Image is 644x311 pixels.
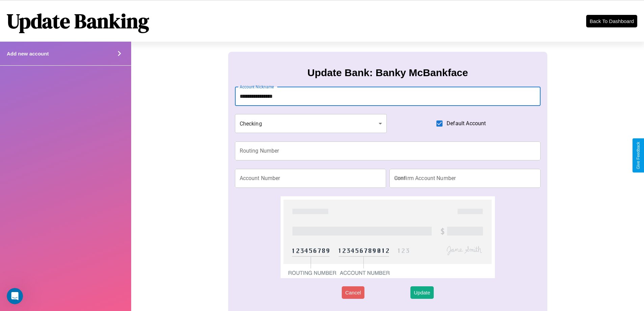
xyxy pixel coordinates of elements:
iframe: Intercom live chat [7,288,23,304]
div: Give Feedback [636,142,641,169]
div: Checking [235,114,387,133]
h1: Update Banking [7,7,149,35]
h3: Update Bank: Banky McBankface [307,67,468,79]
h4: Add new account [7,51,49,57]
span: Default Account [447,119,486,128]
img: check [281,196,495,278]
button: Back To Dashboard [586,15,637,27]
label: Account Nickname [240,84,274,90]
button: Cancel [342,286,364,299]
button: Update [410,286,433,299]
